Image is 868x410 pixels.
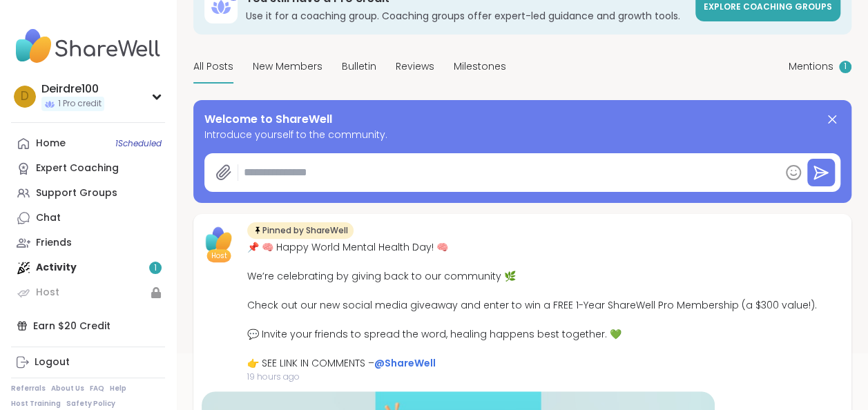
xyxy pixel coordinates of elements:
span: 1 [844,61,847,72]
span: All Posts [193,59,233,74]
a: Referrals [11,384,46,393]
span: Mentions [789,59,833,74]
div: Friends [36,236,72,250]
div: Pinned by ShareWell [247,222,354,239]
a: Chat [11,206,165,231]
span: 19 hours ago [247,371,817,383]
div: Expert Coaching [36,162,119,175]
div: Deirdre100 [41,81,104,97]
span: 1 Pro credit [58,98,102,110]
div: Support Groups [36,186,117,200]
a: About Us [51,384,84,393]
a: Home1Scheduled [11,131,165,156]
a: Expert Coaching [11,156,165,181]
div: Logout [35,355,70,369]
a: Logout [11,350,165,375]
img: ShareWell Nav Logo [11,22,165,70]
a: Safety Policy [66,399,115,409]
a: Friends [11,231,165,255]
span: New Members [253,59,322,74]
div: 📌 🧠 Happy World Mental Health Day! 🧠 We’re celebrating by giving back to our community 🌿 Check ou... [247,240,817,371]
span: 1 Scheduled [115,138,162,149]
a: Help [110,384,126,393]
div: Host [36,286,59,300]
a: Host [11,280,165,305]
span: Explore Coaching Groups [704,1,832,12]
div: Earn $20 Credit [11,313,165,338]
a: Host Training [11,399,61,409]
div: Home [36,137,66,150]
span: Bulletin [342,59,376,74]
a: Support Groups [11,181,165,206]
span: Host [211,251,227,261]
span: Milestones [454,59,506,74]
img: ShareWell [202,222,236,257]
span: D [21,88,29,106]
a: FAQ [90,384,104,393]
a: @ShareWell [374,356,436,370]
span: Welcome to ShareWell [204,111,332,128]
h3: Use it for a coaching group. Coaching groups offer expert-led guidance and growth tools. [246,9,687,23]
span: Introduce yourself to the community. [204,128,840,142]
span: Reviews [396,59,434,74]
div: Chat [36,211,61,225]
